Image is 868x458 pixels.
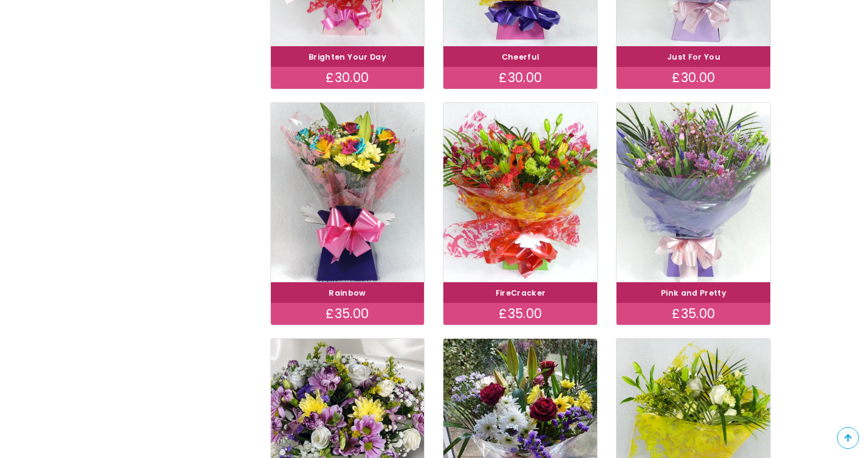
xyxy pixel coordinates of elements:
[661,288,726,298] a: Pink and Pretty
[443,67,597,89] div: £30.00
[309,52,386,62] a: Brighten Your Day
[271,67,425,89] div: £30.00
[271,303,425,325] div: £35.00
[667,52,720,62] a: Just For You
[443,103,597,282] img: FireCracker
[496,288,546,298] a: FireCracker
[617,303,770,325] div: £35.00
[329,288,366,298] a: Rainbow
[607,92,780,293] img: Pink and Pretty
[443,303,597,325] div: £35.00
[502,52,540,62] a: Cheerful
[271,103,425,282] img: Rainbow bouquet
[617,67,770,89] div: £30.00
